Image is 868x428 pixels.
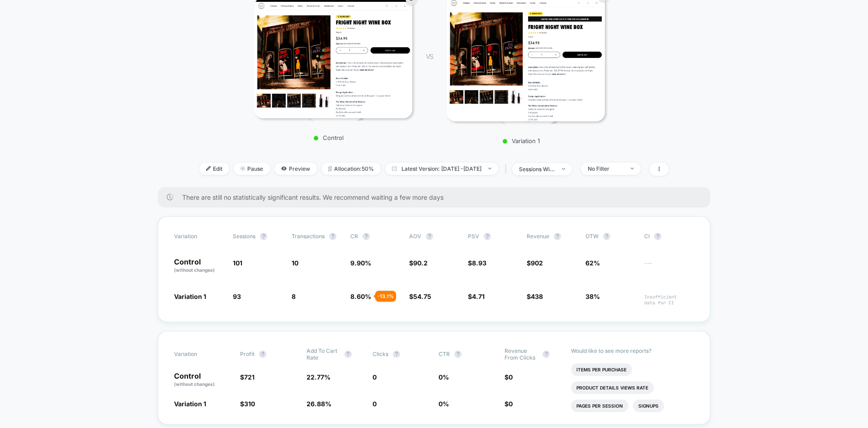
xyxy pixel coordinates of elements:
span: 26.88 % [307,400,331,408]
span: 310 [244,400,255,408]
span: 62% [585,259,600,267]
button: ? [484,233,491,240]
span: 38% [585,293,600,300]
button: ? [603,233,610,240]
span: Allocation: 50% [321,163,381,175]
button: ? [426,233,433,240]
button: ? [329,233,336,240]
span: Clicks [373,351,388,357]
span: PSV [468,233,479,240]
button: ? [554,233,561,240]
span: 0 [509,373,513,381]
span: Variation 1 [174,293,206,300]
img: calendar [392,166,397,171]
span: (without changes) [174,267,215,273]
img: end [488,168,491,169]
div: No Filter [588,165,624,172]
li: Signups [633,399,664,412]
span: Insufficient data for CI [644,294,694,306]
span: 721 [244,373,255,381]
span: Variation [174,347,224,361]
span: Variation 1 [174,400,206,408]
span: $ [527,293,543,300]
span: $ [527,259,543,267]
span: There are still no statistically significant results. We recommend waiting a few more days [182,193,692,201]
span: Revenue From Clicks [505,347,538,361]
span: 0 % [439,400,449,408]
p: Would like to see more reports? [571,347,694,354]
span: Revenue [527,233,549,240]
span: 8.93 [472,259,486,267]
span: --- [644,260,694,274]
img: edit [206,166,211,171]
span: $ [409,293,431,300]
span: AOV [409,233,421,240]
span: CTR [439,351,450,357]
span: $ [240,400,255,408]
img: end [241,166,245,171]
span: 22.77 % [307,373,330,381]
span: VS [426,53,433,60]
p: Variation 1 [442,137,600,144]
span: $ [468,259,486,267]
span: $ [468,293,485,300]
span: OTW [585,233,635,240]
span: Add To Cart Rate [307,347,340,361]
span: 101 [233,259,242,267]
button: ? [344,351,352,358]
img: end [562,168,565,170]
span: 438 [531,293,543,300]
span: $ [240,373,255,381]
span: Latest Version: [DATE] - [DATE] [385,163,498,175]
span: $ [505,373,513,381]
button: ? [654,233,661,240]
span: (without changes) [174,381,215,387]
span: 9.90 % [350,259,371,267]
span: Transactions [292,233,325,240]
span: 54.75 [413,293,431,300]
button: ? [393,351,400,358]
span: $ [505,400,513,408]
li: Pages Per Session [571,399,628,412]
li: Product Details Views Rate [571,381,654,394]
div: - 13.1 % [375,291,396,302]
span: Preview [274,163,317,175]
li: Items Per Purchase [571,363,632,376]
span: Edit [199,163,229,175]
span: $ [409,259,428,267]
span: CI [644,233,694,240]
img: end [631,168,634,169]
span: 90.2 [413,259,428,267]
p: Control [250,134,408,141]
p: Control [174,372,231,388]
span: 0 [509,400,513,408]
span: 93 [233,293,241,300]
span: 8 [292,293,296,300]
span: Variation [174,233,224,240]
img: rebalance [328,166,332,171]
span: Pause [234,163,270,175]
p: Control [174,258,224,274]
span: Profit [240,351,255,357]
span: CR [350,233,358,240]
button: ? [454,351,462,358]
span: Sessions [233,233,255,240]
button: ? [363,233,370,240]
button: ? [259,351,266,358]
span: 0 [373,400,377,408]
span: 0 [373,373,377,381]
button: ? [260,233,267,240]
span: 902 [531,259,543,267]
span: 4.71 [472,293,485,300]
span: 0 % [439,373,449,381]
button: ? [542,351,550,358]
span: 8.60 % [350,293,371,300]
div: sessions with impression [519,166,555,173]
span: 10 [292,259,298,267]
span: | [503,163,512,176]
